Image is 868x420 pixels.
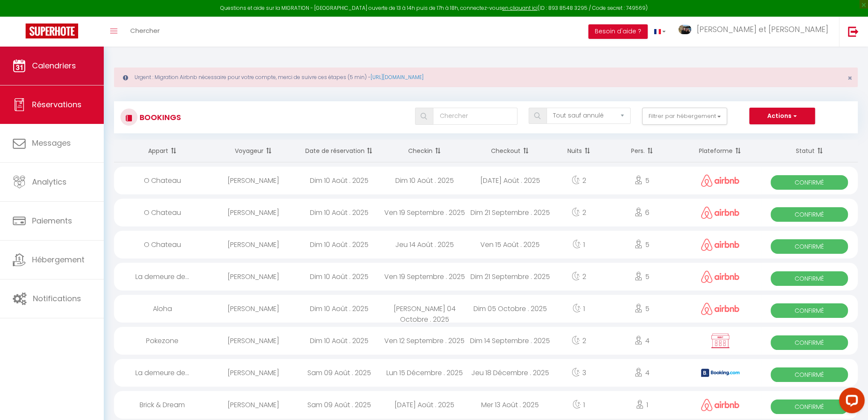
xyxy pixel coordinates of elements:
span: Analytics [32,176,67,187]
span: Calendriers [32,60,76,71]
input: Chercher [433,108,517,125]
h3: Bookings [137,108,181,127]
th: Sort by rentals [114,140,210,162]
span: Paiements [32,215,72,226]
th: Sort by booking date [296,140,382,162]
th: Sort by checkin [382,140,467,162]
a: ... [PERSON_NAME] et [PERSON_NAME] [672,17,839,47]
th: Sort by checkout [467,140,552,162]
img: logout [848,26,859,37]
button: Besoin d'aide ? [588,24,648,39]
iframe: LiveChat chat widget [832,384,868,420]
img: ... [678,25,691,35]
div: Urgent : Migration Airbnb nécessaire pour votre compte, merci de suivre ces étapes (5 min) - [114,68,858,87]
a: [URL][DOMAIN_NAME] [371,73,424,81]
th: Sort by nights [553,140,605,162]
img: Super Booking [26,23,78,38]
span: × [848,73,852,83]
button: Close [848,74,852,82]
span: Hébergement [32,254,85,265]
th: Sort by channel [679,140,761,162]
th: Sort by status [761,140,858,162]
span: Messages [32,138,71,148]
span: Réservations [32,99,82,110]
button: Actions [749,108,815,125]
span: [PERSON_NAME] et [PERSON_NAME] [697,24,828,35]
th: Sort by guest [210,140,296,162]
span: Chercher [130,26,160,35]
button: Filtrer par hébergement [642,108,728,125]
th: Sort by people [605,140,679,162]
span: Notifications [33,293,81,304]
a: en cliquant ici [502,4,538,12]
a: Chercher [124,17,166,47]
